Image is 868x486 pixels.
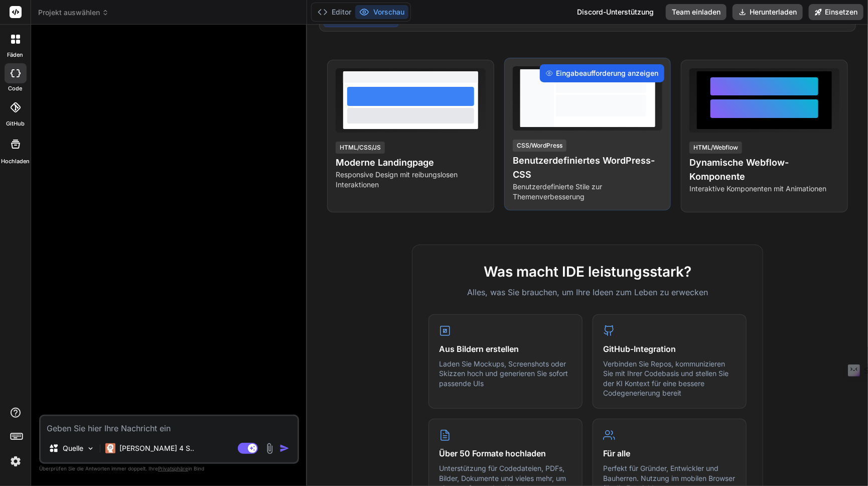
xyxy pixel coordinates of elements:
font: Responsive Design mit reibungslosen Interaktionen [336,170,458,189]
font: Einsetzen [825,8,857,16]
font: Moderne Landingpage [336,157,434,168]
font: in Bind [188,465,204,471]
font: GitHub-Integration [603,344,676,354]
font: Für alle [603,448,630,458]
font: Was macht IDE leistungsstark? [484,263,691,280]
font: HTML/Webflow [693,144,738,151]
img: Claude 4 Sonett [105,443,115,453]
font: Herunterladen [750,8,797,16]
button: Herunterladen [733,4,803,20]
img: Modelle auswählen [86,444,95,453]
img: Einstellungen [7,453,24,470]
font: Vorschau [373,8,404,16]
font: Laden Sie Mockups, Screenshots oder Skizzen hoch und generieren Sie sofort passende UIs [439,359,568,388]
font: Quelle [63,444,83,452]
button: Einsetzen [809,4,863,20]
font: Privatsphäre [158,465,188,471]
button: Editor [314,5,355,19]
font: Überprüfen Sie die Antworten immer doppelt. Ihre [39,465,158,471]
font: Benutzerdefinierte Stile zur Themenverbesserung [513,182,602,201]
font: Discord-Unterstützung [577,8,654,16]
font: HTML/CSS/JS [340,144,381,151]
font: Interaktive Komponenten mit Animationen [689,184,826,193]
font: Verbinden Sie Repos, kommunizieren Sie mit Ihrer Codebasis und stellen Sie der KI Kontext für ein... [603,359,729,398]
button: Vorschau [355,5,408,19]
font: Hochladen [1,158,30,165]
button: Team einladen [666,4,727,20]
font: Fäden [8,51,24,58]
img: Symbol [279,443,290,453]
font: Code [9,85,23,92]
font: Über 50 Formate hochladen [439,448,546,458]
font: Aus Bildern erstellen [439,344,519,354]
img: Anhang [264,443,275,454]
font: CSS/WordPress [517,142,562,149]
font: GitHub [6,120,25,127]
font: Benutzerdefiniertes WordPress-CSS [513,155,655,180]
font: Alles, was Sie brauchen, um Ihre Ideen zum Leben zu erwecken [467,287,708,297]
font: Team einladen [672,8,720,16]
font: Dynamische Webflow-Komponente [689,157,789,182]
font: Projekt auswählen [38,8,100,17]
font: Eingabeaufforderung anzeigen [556,69,658,77]
font: [PERSON_NAME] 4 S.. [119,444,194,452]
font: Editor [332,8,351,16]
